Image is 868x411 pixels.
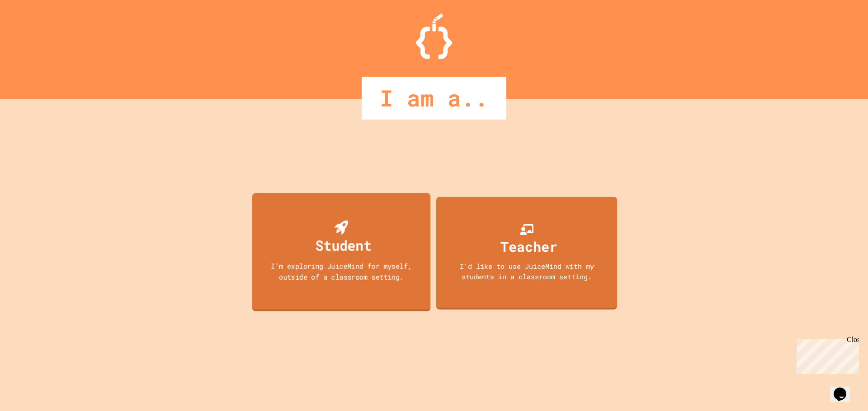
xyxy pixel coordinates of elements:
[793,336,859,374] iframe: chat widget
[4,4,62,57] div: Chat with us now!Close
[362,77,506,120] div: I am a..
[500,236,557,257] div: Teacher
[445,261,608,282] div: I'd like to use JuiceMind with my students in a classroom setting.
[316,235,372,256] div: Student
[830,375,859,402] iframe: chat widget
[261,260,421,282] div: I'm exploring JuiceMind for myself, outside of a classroom setting.
[416,14,452,59] img: Logo.svg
